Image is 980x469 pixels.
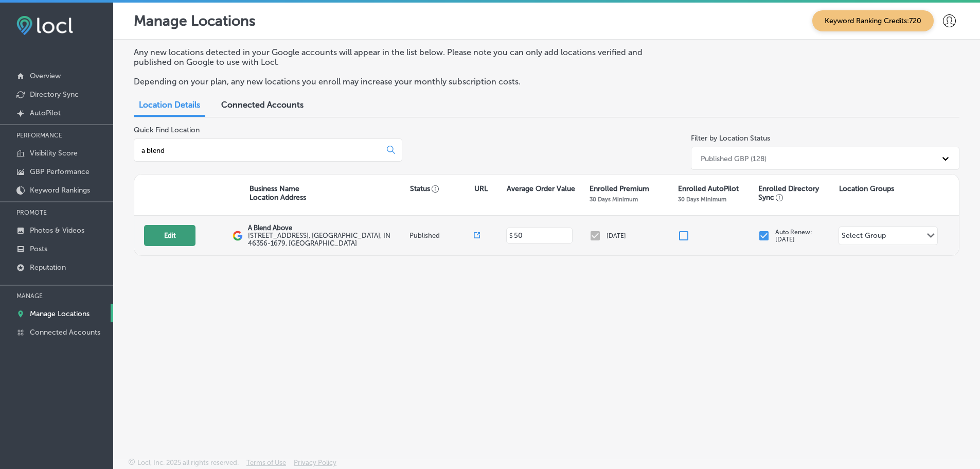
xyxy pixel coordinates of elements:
p: Keyword Rankings [30,186,90,195]
p: Locl, Inc. 2025 all rights reserved. [137,459,239,466]
span: Location Details [139,100,200,110]
span: Connected Accounts [221,100,304,110]
label: [STREET_ADDRESS] , [GEOGRAPHIC_DATA], IN 46356-1679, [GEOGRAPHIC_DATA] [248,232,406,247]
p: Connected Accounts [30,328,100,337]
p: Any new locations detected in your Google accounts will appear in the list below. Please note you... [134,47,670,67]
img: logo [233,231,243,241]
p: Photos & Videos [30,226,84,235]
input: All Locations [140,146,379,155]
p: Enrolled Directory Sync [758,184,833,202]
p: [DATE] [607,232,626,239]
p: Average Order Value [507,184,575,193]
span: Keyword Ranking Credits: 720 [812,10,934,31]
p: Manage Locations [134,12,256,29]
p: GBP Performance [30,167,90,176]
img: fda3e92497d09a02dc62c9cd864e3231.png [16,16,73,35]
p: Enrolled Premium [590,184,649,193]
p: Auto Renew: [DATE] [775,229,812,243]
p: Depending on your plan, any new locations you enroll may increase your monthly subscription costs. [134,77,670,86]
p: Published [409,232,474,239]
p: 30 Days Minimum [590,196,638,203]
p: Status [410,184,474,193]
p: Overview [30,72,61,80]
p: $ [509,232,513,239]
p: URL [474,184,488,193]
div: Select Group [842,231,886,243]
p: 30 Days Minimum [678,196,726,203]
p: Directory Sync [30,90,79,99]
p: A Blend Above [248,224,406,232]
button: Edit [144,225,195,246]
p: Reputation [30,263,66,272]
p: Business Name Location Address [250,184,306,202]
div: Published GBP (128) [701,154,767,163]
p: Location Groups [839,184,894,193]
p: Manage Locations [30,309,90,318]
p: AutoPilot [30,109,61,117]
p: Visibility Score [30,149,78,158]
p: Posts [30,245,47,253]
label: Filter by Location Status [691,134,770,143]
p: Enrolled AutoPilot [678,184,739,193]
label: Quick Find Location [134,126,200,134]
